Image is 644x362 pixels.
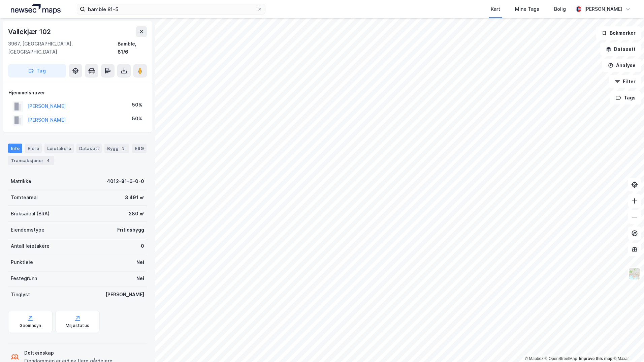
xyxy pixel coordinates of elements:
[132,144,147,153] div: ESG
[11,193,38,202] div: Tomteareal
[8,89,147,97] div: Hjemmelshaver
[44,144,74,153] div: Leietakere
[117,226,144,234] div: Fritidsbygg
[8,40,118,56] div: 3967, [GEOGRAPHIC_DATA], [GEOGRAPHIC_DATA]
[11,226,44,234] div: Eiendomstype
[554,5,566,13] div: Bolig
[628,267,641,280] img: Z
[129,210,144,218] div: 280 ㎡
[602,59,641,72] button: Analyse
[8,64,66,78] button: Tag
[610,330,644,362] div: Kontrollprogram for chat
[11,242,50,250] div: Antall leietakere
[610,330,644,362] iframe: Chat Widget
[136,258,144,266] div: Nei
[136,274,144,282] div: Nei
[125,193,144,202] div: 3 491 ㎡
[545,356,577,361] a: OpenStreetMap
[579,356,612,361] a: Improve this map
[132,115,142,123] div: 50%
[525,356,543,361] a: Mapbox
[24,349,112,357] div: Delt eieskap
[120,145,127,152] div: 3
[609,75,641,88] button: Filter
[491,5,500,13] div: Kart
[105,291,144,299] div: [PERSON_NAME]
[76,144,102,153] div: Datasett
[584,5,622,13] div: [PERSON_NAME]
[515,5,539,13] div: Mine Tags
[11,177,33,185] div: Matrikkel
[8,156,54,165] div: Transaksjoner
[11,210,50,218] div: Bruksareal (BRA)
[107,177,144,185] div: 4012-81-6-0-0
[600,42,641,56] button: Datasett
[610,91,641,104] button: Tags
[25,144,42,153] div: Eiere
[85,4,257,14] input: Søk på adresse, matrikkel, gårdeiere, leietakere eller personer
[45,157,52,164] div: 4
[11,291,30,299] div: Tinglyst
[104,144,129,153] div: Bygg
[11,258,33,266] div: Punktleie
[11,274,37,282] div: Festegrunn
[8,26,52,37] div: Vallekjær 102
[596,26,641,40] button: Bokmerker
[141,242,144,250] div: 0
[118,40,147,56] div: Bamble, 81/6
[66,323,89,328] div: Miljøstatus
[20,323,41,328] div: Geoinnsyn
[132,101,142,109] div: 50%
[11,4,61,14] img: logo.a4113a55bc3d86da70a041830d287a7e.svg
[8,144,22,153] div: Info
